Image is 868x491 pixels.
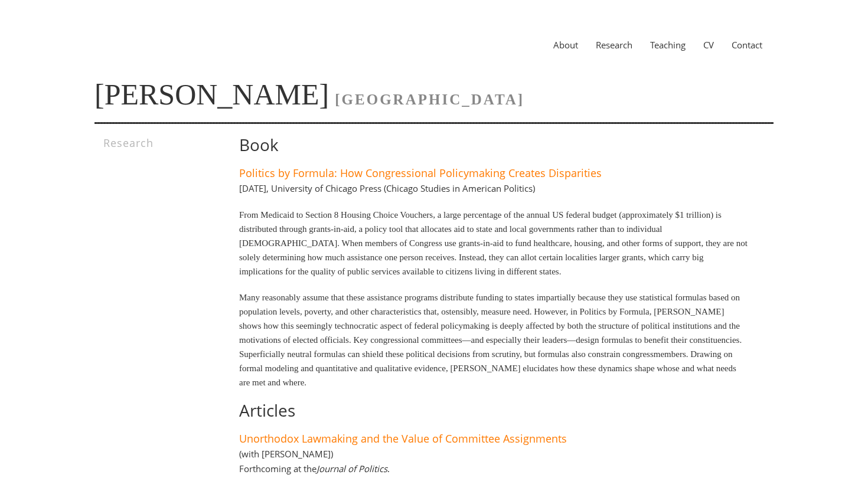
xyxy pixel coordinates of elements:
[239,290,749,389] p: Many reasonably assume that these assistance programs distribute funding to states impartially be...
[723,39,771,51] a: Contact
[335,91,524,107] span: [GEOGRAPHIC_DATA]
[239,136,749,154] h1: Book
[239,166,602,180] a: Politics by Formula: How Congressional Policymaking Creates Disparities
[239,401,749,420] h1: Articles
[103,136,205,150] h3: Research
[694,39,723,51] a: CV
[587,39,641,51] a: Research
[641,39,694,51] a: Teaching
[239,431,567,446] a: Unorthodox Lawmaking and the Value of Committee Assignments
[544,39,587,51] a: About
[239,208,749,279] p: From Medicaid to Section 8 Housing Choice Vouchers, a large percentage of the annual US federal b...
[239,448,390,474] h4: (with [PERSON_NAME]) Forthcoming at the .
[316,463,387,474] i: Journal of Politics
[239,182,535,194] h4: [DATE], University of Chicago Press (Chicago Studies in American Politics)
[94,78,329,111] a: [PERSON_NAME]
